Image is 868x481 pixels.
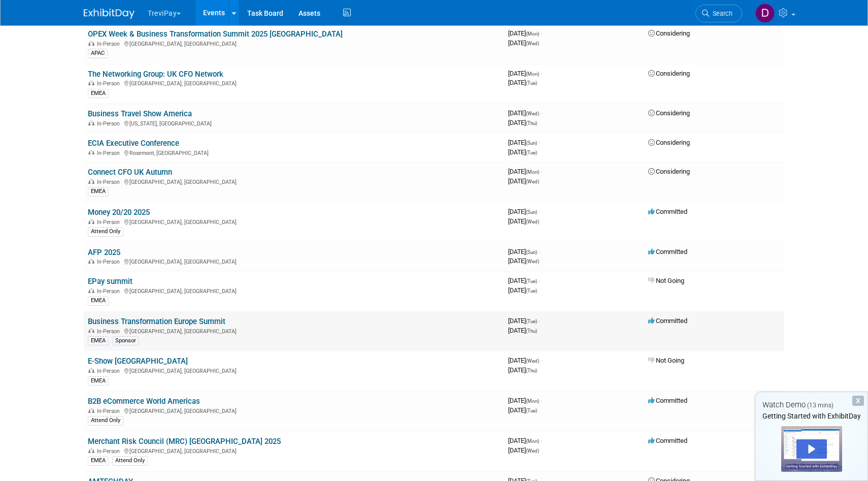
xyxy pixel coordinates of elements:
[508,327,537,334] span: [DATE]
[97,408,123,414] span: In-Person
[508,29,542,37] span: [DATE]
[88,327,500,335] div: [GEOGRAPHIC_DATA], [GEOGRAPHIC_DATA]
[88,148,500,156] div: Rosemont, [GEOGRAPHIC_DATA]
[88,227,123,236] div: Attend Only
[88,259,94,264] img: In-Person Event
[88,437,281,446] a: Merchant Risk Council (MRC) [GEOGRAPHIC_DATA] 2025
[88,277,132,286] a: EPay summit
[508,70,542,77] span: [DATE]
[88,89,109,98] div: EMEA
[508,168,542,175] span: [DATE]
[526,41,539,46] span: (Wed)
[648,248,687,255] span: Committed
[88,446,500,455] div: [GEOGRAPHIC_DATA], [GEOGRAPHIC_DATA]
[88,336,109,345] div: EMEA
[526,179,539,184] span: (Wed)
[88,296,109,305] div: EMEA
[88,168,172,177] a: Connect CFO UK Autumn
[526,278,537,284] span: (Tue)
[508,148,537,156] span: [DATE]
[526,111,539,116] span: (Wed)
[541,168,542,175] span: -
[97,120,123,127] span: In-Person
[97,41,123,47] span: In-Person
[526,120,537,126] span: (Thu)
[541,397,542,404] span: -
[508,317,540,325] span: [DATE]
[508,119,537,126] span: [DATE]
[112,336,139,345] div: Sponsor
[508,248,540,255] span: [DATE]
[755,4,775,23] img: Donnachad Krüger
[648,357,684,364] span: Not Going
[526,249,537,255] span: (Sun)
[755,411,867,421] div: Getting Started with ExhibitDay
[526,31,539,37] span: (Mon)
[88,219,94,224] img: In-Person Event
[695,5,742,22] a: Search
[648,29,690,37] span: Considering
[88,80,94,85] img: In-Person Event
[88,139,179,148] a: ECIA Executive Conference
[526,438,539,444] span: (Mon)
[88,397,200,406] a: B2B eCommerce World Americas
[88,179,94,184] img: In-Person Event
[648,437,687,444] span: Committed
[526,328,537,334] span: (Thu)
[508,286,537,294] span: [DATE]
[539,248,540,255] span: -
[526,259,539,264] span: (Wed)
[88,288,94,293] img: In-Person Event
[88,366,500,374] div: [GEOGRAPHIC_DATA], [GEOGRAPHIC_DATA]
[508,177,539,185] span: [DATE]
[88,120,94,125] img: In-Person Event
[97,448,123,455] span: In-Person
[541,29,542,37] span: -
[508,79,537,86] span: [DATE]
[526,448,539,454] span: (Wed)
[648,139,690,146] span: Considering
[648,168,690,175] span: Considering
[97,219,123,226] span: In-Person
[508,406,537,414] span: [DATE]
[88,39,500,47] div: [GEOGRAPHIC_DATA], [GEOGRAPHIC_DATA]
[648,397,687,404] span: Committed
[526,209,537,215] span: (Sun)
[508,208,540,215] span: [DATE]
[709,10,732,17] span: Search
[88,328,94,333] img: In-Person Event
[97,150,123,156] span: In-Person
[526,71,539,77] span: (Mon)
[852,396,864,406] div: Dismiss
[508,277,540,284] span: [DATE]
[88,49,108,58] div: APAC
[88,317,225,326] a: Business Transformation Europe Summit
[88,79,500,87] div: [GEOGRAPHIC_DATA], [GEOGRAPHIC_DATA]
[539,277,540,284] span: -
[648,277,684,284] span: Not Going
[88,187,109,196] div: EMEA
[88,406,500,414] div: [GEOGRAPHIC_DATA], [GEOGRAPHIC_DATA]
[648,317,687,325] span: Committed
[97,259,123,265] span: In-Person
[508,217,539,225] span: [DATE]
[88,368,94,373] img: In-Person Event
[508,397,542,404] span: [DATE]
[88,408,94,413] img: In-Person Event
[526,358,539,364] span: (Wed)
[541,109,542,117] span: -
[508,109,542,117] span: [DATE]
[648,70,690,77] span: Considering
[526,368,537,373] span: (Thu)
[648,208,687,215] span: Committed
[88,208,150,217] a: Money 20/20 2025
[541,437,542,444] span: -
[508,446,539,454] span: [DATE]
[97,288,123,295] span: In-Person
[526,408,537,413] span: (Tue)
[88,29,343,39] a: OPEX Week & Business Transformation Summit 2025 [GEOGRAPHIC_DATA]
[88,150,94,155] img: In-Person Event
[88,416,123,425] div: Attend Only
[97,80,123,87] span: In-Person
[88,456,109,465] div: EMEA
